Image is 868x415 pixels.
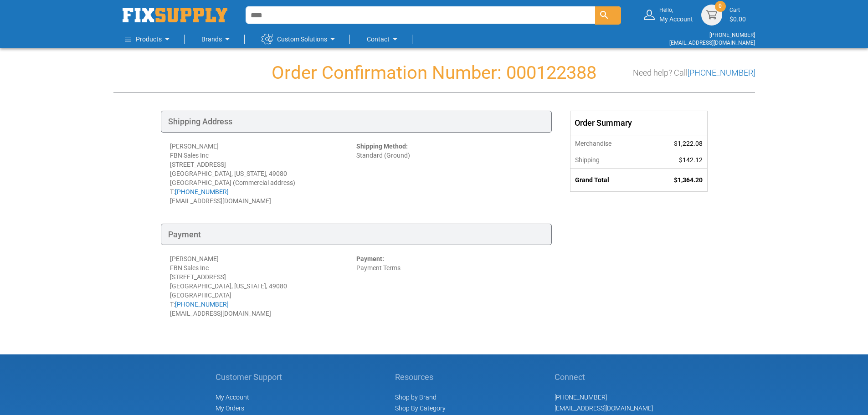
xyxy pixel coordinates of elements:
[688,68,755,77] a: [PHONE_NUMBER]
[356,142,543,205] div: Standard (Ground)
[262,30,338,48] a: Custom Solutions
[113,63,755,83] h1: Order Confirmation Number: 000122388
[395,373,447,382] h5: Resources
[356,143,408,150] strong: Shipping Method:
[175,188,229,195] a: [PHONE_NUMBER]
[123,8,227,22] a: store logo
[170,254,356,318] div: [PERSON_NAME] FBN Sales Inc [STREET_ADDRESS] [GEOGRAPHIC_DATA], [US_STATE], 49080 [GEOGRAPHIC_DAT...
[679,156,703,164] span: $142.12
[395,394,437,401] a: Shop by Brand
[356,255,384,262] strong: Payment:
[669,40,755,46] a: [EMAIL_ADDRESS][DOMAIN_NAME]
[125,30,173,48] a: Products
[395,405,446,412] a: Shop By Category
[709,32,755,38] a: [PHONE_NUMBER]
[570,135,645,152] th: Merchandise
[633,68,755,77] h3: Need help? Call
[555,394,607,401] a: [PHONE_NUMBER]
[575,176,609,184] strong: Grand Total
[367,30,401,48] a: Contact
[216,373,287,382] h5: Customer Support
[175,301,229,308] a: [PHONE_NUMBER]
[719,2,722,10] span: 0
[674,140,703,147] span: $1,222.08
[659,6,693,14] small: Hello,
[216,405,244,412] span: My Orders
[674,176,703,184] span: $1,364.20
[729,6,746,14] small: Cart
[555,405,653,412] a: [EMAIL_ADDRESS][DOMAIN_NAME]
[570,152,645,169] th: Shipping
[201,30,233,48] a: Brands
[659,6,693,23] div: My Account
[570,111,707,135] div: Order Summary
[729,15,746,23] span: $0.00
[555,373,653,382] h5: Connect
[161,224,552,246] div: Payment
[123,8,227,22] img: Fix Industrial Supply
[161,111,552,133] div: Shipping Address
[170,142,356,205] div: [PERSON_NAME] FBN Sales Inc [STREET_ADDRESS] [GEOGRAPHIC_DATA], [US_STATE], 49080 [GEOGRAPHIC_DAT...
[216,394,249,401] span: My Account
[356,254,543,318] div: Payment Terms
